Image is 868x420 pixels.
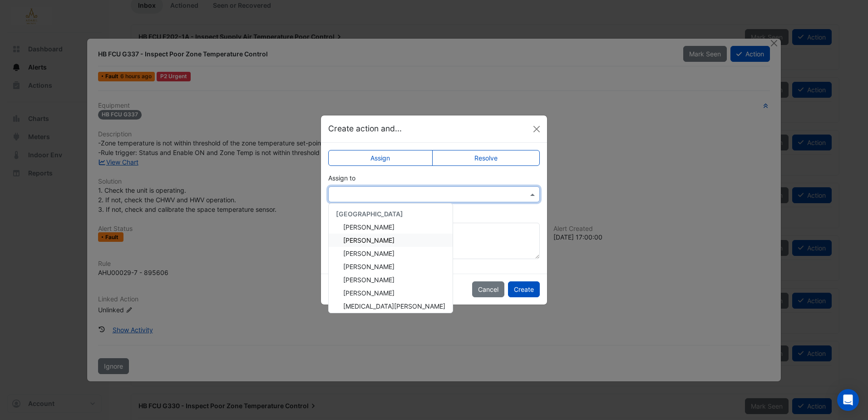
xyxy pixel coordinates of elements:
[343,276,395,284] span: [PERSON_NAME]
[472,281,504,297] button: Cancel
[328,150,433,166] label: Assign
[343,263,395,270] span: [PERSON_NAME]
[343,223,395,231] span: [PERSON_NAME]
[336,210,403,218] span: [GEOGRAPHIC_DATA]
[508,281,540,297] button: Create
[837,389,859,411] div: Open Intercom Messenger
[328,173,355,183] label: Assign to
[343,289,395,297] span: [PERSON_NAME]
[343,302,445,310] span: [MEDICAL_DATA][PERSON_NAME]
[530,122,543,136] button: Close
[328,123,402,135] h5: Create action and...
[343,250,395,257] span: [PERSON_NAME]
[343,236,395,244] span: [PERSON_NAME]
[328,203,453,313] ng-dropdown-panel: Options list
[432,150,540,166] label: Resolve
